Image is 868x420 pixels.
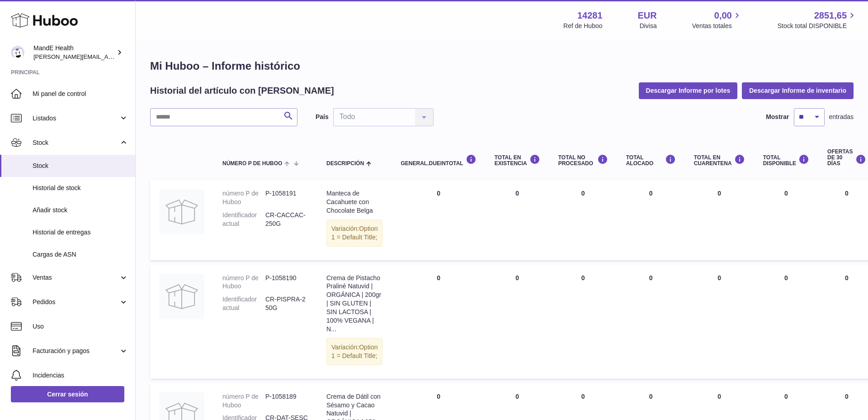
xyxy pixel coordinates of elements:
[754,180,818,260] td: 0
[33,298,119,306] span: Pedidos
[222,295,265,312] dt: Identificador actual
[717,190,721,197] span: 0
[33,90,128,98] span: Mi panel de control
[617,265,685,379] td: 0
[33,162,128,170] span: Stock
[638,10,657,22] strong: EUR
[326,274,382,334] div: Crema de Pistacho Praliné Natuvid | ORGÁNICA | 200gr | SIN GLUTEN | SIN LACTOSA | 100% VEGANA | N...
[827,149,866,167] div: OFERTAS DE 30 DÍAS
[33,371,128,380] span: Incidencias
[33,322,128,331] span: Uso
[11,46,24,59] img: luis.mendieta@mandehealth.com
[640,22,657,30] div: Divisa
[331,344,377,359] span: Option 1 = Default Title;
[486,180,549,260] td: 0
[159,189,204,234] img: product image
[714,10,732,22] span: 0,00
[33,138,119,147] span: Stock
[563,22,602,30] div: Ref de Huboo
[766,113,789,121] label: Mostrar
[486,265,549,379] td: 0
[778,10,857,30] a: 2851,65 Stock total DISPONIBLE
[222,392,265,410] dt: número P de Huboo
[33,347,119,355] span: Facturación y pagos
[222,161,282,167] span: número P de Huboo
[558,154,608,167] div: Total NO PROCESADO
[495,154,540,167] div: Total en EXISTENCIA
[265,211,308,228] dd: CR-CACCAC-250G
[326,338,382,365] div: Variación:
[549,265,617,379] td: 0
[639,82,738,99] button: Descargar Informe por lotes
[778,22,857,30] span: Stock total DISPONIBLE
[331,225,377,241] span: Option 1 = Default Title;
[326,161,364,167] span: Descripción
[326,189,382,215] div: Manteca de Cacahuete con Chocolate Belga
[717,393,721,400] span: 0
[150,85,334,97] h2: Historial del artículo con [PERSON_NAME]
[33,206,128,215] span: Añadir stock
[692,22,742,30] span: Ventas totales
[159,274,204,319] img: product image
[265,189,308,206] dd: P-1058191
[265,392,308,410] dd: P-1058189
[33,273,119,282] span: Ventas
[222,189,265,206] dt: número P de Huboo
[33,44,115,61] div: MandE Health
[694,154,745,167] div: Total en CUARENTENA
[549,180,617,260] td: 0
[392,265,485,379] td: 0
[692,10,742,30] a: 0,00 Ventas totales
[401,154,476,167] div: general.dueInTotal
[222,211,265,228] dt: Identificador actual
[754,265,818,379] td: 0
[829,113,854,121] span: entradas
[150,59,854,73] h1: Mi Huboo – Informe histórico
[33,53,230,60] span: [PERSON_NAME][EMAIL_ADDRESS][PERSON_NAME][DOMAIN_NAME]
[617,180,685,260] td: 0
[577,10,603,22] strong: 14281
[33,184,128,192] span: Historial de stock
[265,295,308,312] dd: CR-PISPRA-250G
[11,386,124,402] a: Cerrar sesión
[626,154,676,167] div: Total ALOCADO
[33,114,119,123] span: Listados
[33,250,128,259] span: Cargas de ASN
[222,274,265,291] dt: número P de Huboo
[265,274,308,291] dd: P-1058190
[316,113,329,121] label: País
[763,154,809,167] div: Total DISPONIBLE
[326,220,382,247] div: Variación:
[814,10,847,22] span: 2851,65
[742,82,854,99] button: Descargar Informe de inventario
[717,274,721,282] span: 0
[392,180,485,260] td: 0
[33,228,128,237] span: Historial de entregas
